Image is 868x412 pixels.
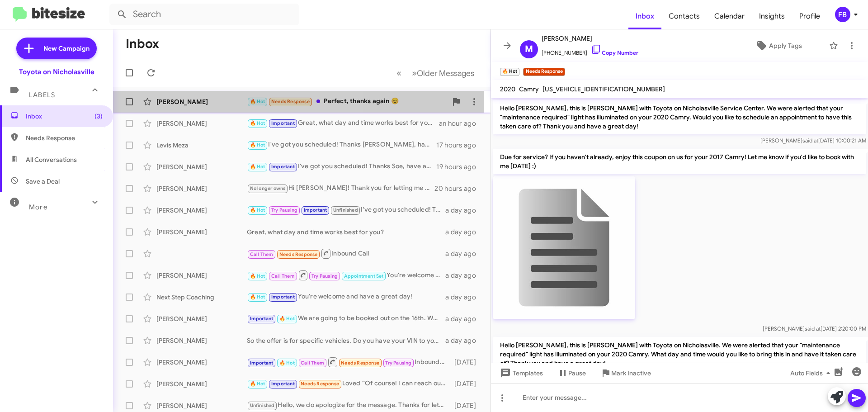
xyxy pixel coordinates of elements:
[19,67,94,76] div: Toyota on Nicholasville
[500,68,519,76] small: 🔥 Hot
[661,3,707,29] a: Contacts
[247,140,436,150] div: I've got you scheduled! Thanks [PERSON_NAME], have a great day!
[247,270,445,281] div: You're welcome and have a great day!
[247,118,439,128] div: Great, what day and time works best for you?
[333,207,358,213] span: Unfinished
[247,248,445,259] div: Inbound Call
[769,38,802,54] span: Apply Tags
[250,294,265,300] span: 🔥 Hot
[542,44,638,57] span: [PHONE_NUMBER]
[732,38,825,54] button: Apply Tags
[436,141,483,150] div: 17 hours ago
[301,381,339,387] span: Needs Response
[523,68,565,76] small: Needs Response
[247,205,445,215] div: I've got you scheduled! Thanks [PERSON_NAME], have a great day!
[29,91,55,99] span: Labels
[250,164,265,170] span: 🔥 Hot
[43,44,90,53] span: New Campaign
[279,316,295,322] span: 🔥 Hot
[156,401,247,410] div: [PERSON_NAME]
[250,99,265,104] span: 🔥 Hot
[707,3,752,29] a: Calendar
[500,85,515,93] span: 2020
[827,7,858,22] button: FB
[16,38,97,59] a: New Campaign
[445,227,483,237] div: a day ago
[94,112,103,121] span: (3)
[445,249,483,258] div: a day ago
[450,379,483,388] div: [DATE]
[311,273,338,279] span: Try Pausing
[792,3,827,29] a: Profile
[247,227,445,237] div: Great, what day and time works best for you?
[493,149,866,174] p: Due for service? If you haven't already, enjoy this coupon on us for your 2017 Camry! Let me know...
[593,365,658,381] button: Mark Inactive
[109,4,299,25] input: Search
[783,365,841,381] button: Auto Fields
[26,112,103,121] span: Inbox
[391,64,407,82] button: Previous
[156,336,247,345] div: [PERSON_NAME]
[271,273,295,279] span: Call Them
[445,336,483,345] div: a day ago
[434,184,483,193] div: 20 hours ago
[250,381,265,387] span: 🔥 Hot
[271,381,295,387] span: Important
[498,365,543,381] span: Templates
[247,96,447,107] div: Perfect, thanks again 😊
[445,314,483,323] div: a day ago
[250,360,274,366] span: Important
[247,313,445,324] div: We are going to be booked out on the 16th. Would another day for you?
[156,293,247,302] div: Next Step Coaching
[493,337,866,371] p: Hello [PERSON_NAME], this is [PERSON_NAME] with Toyota on Nicholasville. We were alerted that you...
[301,360,324,366] span: Call Them
[247,292,445,302] div: You're welcome and have a great day!
[805,325,821,332] span: said at
[250,120,265,126] span: 🔥 Hot
[760,137,866,144] span: [PERSON_NAME] [DATE] 10:00:21 AM
[525,42,533,57] span: M
[247,183,434,194] div: Hi [PERSON_NAME]! Thank you for letting me know. Have a great day!
[250,403,275,408] span: Unfinished
[493,100,866,134] p: Hello [PERSON_NAME], this is [PERSON_NAME] with Toyota on Nicholasville Service Center. We were a...
[271,207,297,213] span: Try Pausing
[156,358,247,367] div: [PERSON_NAME]
[491,365,550,381] button: Templates
[790,365,834,381] span: Auto Fields
[271,120,295,126] span: Important
[126,37,159,51] h1: Inbox
[250,316,274,322] span: Important
[412,67,417,79] span: »
[445,206,483,215] div: a day ago
[628,3,661,29] span: Inbox
[344,273,384,279] span: Appointment Set
[247,400,450,411] div: Hello, we do apologize for the message. Thanks for letting us know, we will update our records! H...
[156,97,247,106] div: [PERSON_NAME]
[156,227,247,237] div: [PERSON_NAME]
[156,162,247,171] div: [PERSON_NAME]
[156,119,247,128] div: [PERSON_NAME]
[445,271,483,280] div: a day ago
[247,379,450,389] div: Loved “Of course! I can reach out later on!”
[250,251,274,257] span: Call Them
[250,185,286,191] span: No longer owns
[439,119,483,128] div: an hour ago
[247,161,436,172] div: I've got you scheduled! Thanks Soe, have a great day!
[156,314,247,323] div: [PERSON_NAME]
[29,203,47,211] span: More
[550,365,593,381] button: Pause
[392,64,480,82] nav: Page navigation example
[450,401,483,410] div: [DATE]
[156,184,247,193] div: [PERSON_NAME]
[247,336,445,345] div: So the offer is for specific vehicles. Do you have your VIN to your Camry? I can see if there are...
[835,7,850,22] div: FB
[450,358,483,367] div: [DATE]
[611,365,651,381] span: Mark Inactive
[445,293,483,302] div: a day ago
[156,379,247,388] div: [PERSON_NAME]
[406,64,480,82] button: Next
[279,251,318,257] span: Needs Response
